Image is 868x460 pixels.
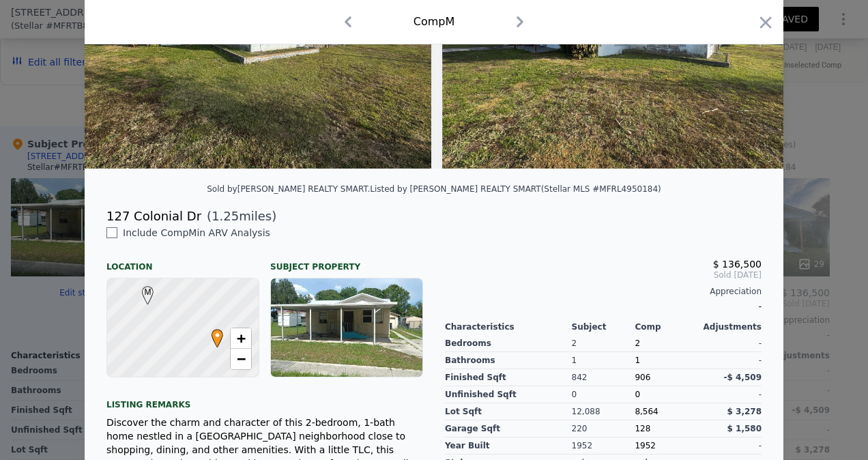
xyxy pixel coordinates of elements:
span: $ 1,580 [727,424,762,433]
span: • [208,325,227,345]
div: Listed by [PERSON_NAME] REALTY SMART (Stellar MLS #MFRL4950184) [370,184,661,194]
div: 842 [572,369,635,386]
div: M [139,286,147,294]
a: Zoom out [231,349,251,369]
span: 1.25 [212,209,239,223]
span: ( miles) [201,207,276,226]
span: Sold [DATE] [445,270,762,281]
div: 1952 [572,437,635,455]
div: Adjustments [698,321,762,332]
div: Subject Property [270,250,423,272]
div: 1 [635,352,698,369]
div: Subject [572,321,635,332]
div: 0 [572,386,635,403]
div: 127 Colonial Dr [106,207,201,226]
div: Lot Sqft [445,403,572,420]
span: 0 [635,390,640,399]
div: - [698,386,762,403]
div: 1 [572,352,635,369]
span: 8,564 [635,407,658,416]
span: 128 [635,424,650,433]
div: Characteristics [445,321,572,332]
div: Comp [635,321,698,332]
div: - [698,352,762,369]
span: M [139,286,157,298]
span: Include Comp M in ARV Analysis [117,227,276,238]
div: Finished Sqft [445,369,572,386]
span: − [237,350,246,367]
div: - [698,335,762,352]
div: Appreciation [445,286,762,297]
div: Garage Sqft [445,420,572,437]
span: $ 136,500 [713,259,762,270]
span: $ 3,278 [727,407,762,416]
div: 1952 [635,437,698,455]
div: 2 [572,335,635,352]
div: Comp M [414,14,455,30]
span: 2 [635,339,640,348]
a: Zoom in [231,328,251,349]
div: • [208,329,216,337]
div: 220 [572,420,635,437]
div: - [698,437,762,455]
div: Sold by [PERSON_NAME] REALTY SMART . [207,184,370,194]
div: Unfinished Sqft [445,386,572,403]
div: Location [106,250,259,272]
span: + [237,330,246,347]
span: 906 [635,373,650,382]
div: Bedrooms [445,335,572,352]
div: 12,088 [572,403,635,420]
div: Listing remarks [106,388,423,410]
div: Bathrooms [445,352,572,369]
div: - [445,297,762,316]
div: Year Built [445,437,572,455]
span: -$ 4,509 [724,373,762,382]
